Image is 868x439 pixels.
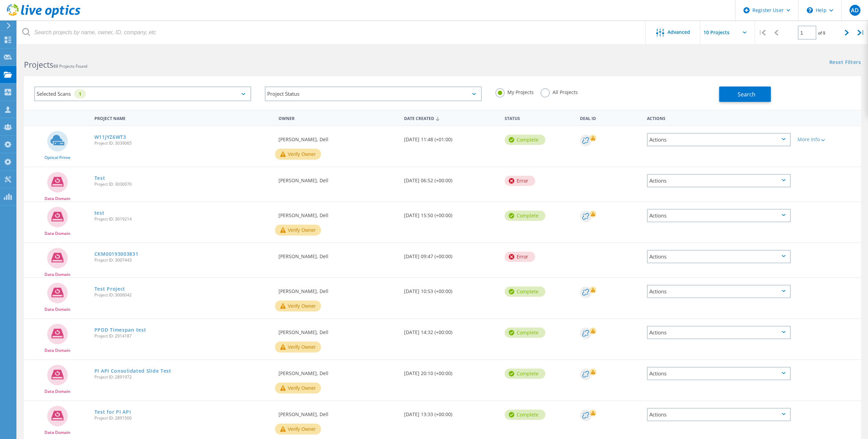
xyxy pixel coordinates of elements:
[818,30,825,36] span: of 9
[74,89,86,98] div: 1
[94,328,146,332] a: PPDD Timespan test
[94,416,272,420] span: Project ID: 2891500
[401,401,501,424] div: [DATE] 13:33 (+00:00)
[401,278,501,301] div: [DATE] 10:53 (+00:00)
[94,252,139,256] a: CKM00193003831
[755,21,769,45] div: |
[647,250,791,263] div: Actions
[505,410,545,420] div: Complete
[24,59,53,70] b: Projects
[647,408,791,421] div: Actions
[505,252,535,262] div: Error
[275,342,321,352] button: Verify Owner
[94,258,272,262] span: Project ID: 3007443
[53,63,87,69] span: 88 Projects Found
[576,111,644,124] div: Deal Id
[501,111,576,124] div: Status
[829,60,861,66] a: Reset Filters
[647,285,791,298] div: Actions
[275,167,401,190] div: [PERSON_NAME], Dell
[275,149,321,160] button: Verify Owner
[94,293,272,297] span: Project ID: 3006042
[275,202,401,225] div: [PERSON_NAME], Dell
[668,30,690,35] span: Advanced
[91,111,275,124] div: Project Name
[275,383,321,394] button: Verify Owner
[275,360,401,383] div: [PERSON_NAME], Dell
[94,369,171,373] a: PI API Consolidated Slide Test
[851,8,859,13] span: AD
[401,202,501,225] div: [DATE] 15:50 (+00:00)
[505,211,545,221] div: Complete
[275,126,401,149] div: [PERSON_NAME], Dell
[94,176,105,181] a: Test
[275,319,401,342] div: [PERSON_NAME], Dell
[44,307,70,311] span: Data Domain
[265,87,482,101] div: Project Status
[647,367,791,380] div: Actions
[17,21,646,44] input: Search projects by name, owner, ID, company, etc
[505,176,535,186] div: Error
[44,430,70,435] span: Data Domain
[94,211,105,215] a: test
[505,328,545,338] div: Complete
[275,111,401,124] div: Owner
[94,410,131,414] a: Test for PI API
[505,135,545,145] div: Complete
[401,111,501,124] div: Date Created
[7,14,80,19] a: Live Optics Dashboard
[401,360,501,383] div: [DATE] 20:10 (+00:00)
[94,334,272,338] span: Project ID: 2914187
[505,287,545,297] div: Complete
[94,375,272,379] span: Project ID: 2891972
[275,243,401,266] div: [PERSON_NAME], Dell
[401,319,501,342] div: [DATE] 14:32 (+00:00)
[94,135,126,139] a: W11JYZ6WT3
[44,348,70,352] span: Data Domain
[44,231,70,236] span: Data Domain
[94,182,272,186] span: Project ID: 3030070
[401,167,501,190] div: [DATE] 06:52 (+00:00)
[44,389,70,394] span: Data Domain
[34,87,251,101] div: Selected Scans
[798,137,858,142] div: More Info
[541,88,578,95] label: All Projects
[44,272,70,277] span: Data Domain
[495,88,534,95] label: My Projects
[94,287,125,291] a: Test Project
[94,217,272,221] span: Project ID: 3019214
[94,141,272,145] span: Project ID: 3039065
[505,369,545,379] div: Complete
[275,401,401,424] div: [PERSON_NAME], Dell
[647,174,791,187] div: Actions
[44,156,70,160] span: Optical Prime
[719,87,771,102] button: Search
[275,301,321,311] button: Verify Owner
[854,21,868,45] div: |
[644,111,794,124] div: Actions
[647,133,791,146] div: Actions
[647,326,791,339] div: Actions
[275,278,401,301] div: [PERSON_NAME], Dell
[401,243,501,266] div: [DATE] 09:47 (+00:00)
[275,225,321,236] button: Verify Owner
[647,209,791,222] div: Actions
[738,91,755,98] span: Search
[401,126,501,149] div: [DATE] 11:48 (+01:00)
[807,7,813,13] svg: \n
[275,424,321,435] button: Verify Owner
[44,197,70,201] span: Data Domain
